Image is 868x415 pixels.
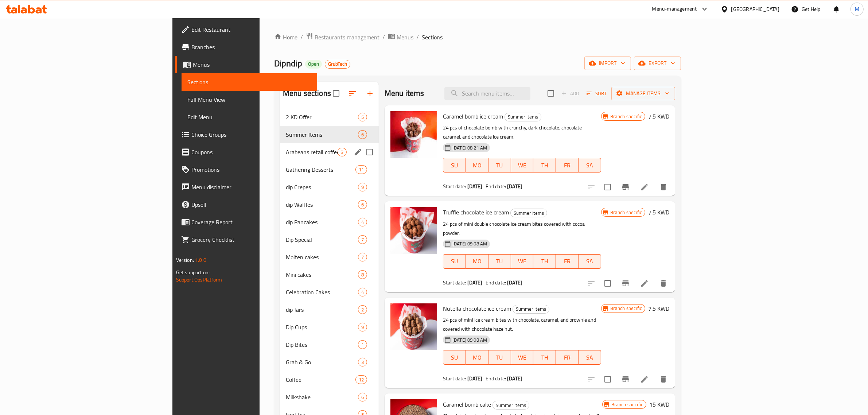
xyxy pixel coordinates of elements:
[286,288,358,296] div: Celebration Cakes
[655,178,672,196] button: delete
[493,401,529,410] span: Summer Items
[175,231,318,248] a: Grocery Checklist
[182,73,318,91] a: Sections
[634,57,681,70] button: export
[608,401,646,408] span: Branch specific
[855,5,859,13] span: M
[187,113,312,121] span: Edit Menu
[286,200,358,209] span: dip Waffles
[581,256,598,267] span: SA
[585,88,608,99] button: Sort
[358,254,367,261] span: 7
[446,160,463,171] span: SU
[315,33,379,42] span: Restaurants management
[617,178,634,196] button: Branch-specific-item
[193,60,312,69] span: Menus
[280,388,379,406] div: Milkshake6
[655,371,672,388] button: delete
[286,218,358,226] span: dip Pancakes
[280,318,379,336] div: Dip Cups9
[356,166,367,173] span: 11
[280,248,379,266] div: Molten cakes7
[507,278,522,287] b: [DATE]
[390,111,437,158] img: Caramel bomb ice cream
[182,108,318,126] a: Edit Menu
[489,254,511,269] button: TU
[443,158,466,172] button: SU
[358,113,367,121] div: items
[280,231,379,248] div: Dip Special7
[511,254,534,269] button: WE
[191,200,312,209] span: Upsell
[489,158,511,172] button: TU
[286,235,358,244] span: Dip Special
[286,130,358,139] div: Summer Items
[579,254,601,269] button: SA
[280,161,379,178] div: Gathering Desserts11
[416,33,419,42] li: /
[358,358,367,366] div: items
[556,158,579,172] button: FR
[358,219,367,226] span: 4
[511,209,547,217] span: Summer Items
[344,85,361,102] span: Sort sections
[328,86,344,101] span: Select all sections
[390,303,437,350] img: Nutella chocolate ice cream
[280,196,379,213] div: dip Waffles6
[388,32,413,42] a: Menus
[590,59,625,68] span: import
[358,131,367,138] span: 6
[466,350,489,365] button: MO
[358,270,367,279] div: items
[558,88,582,99] span: Add item
[648,303,669,314] h6: 7.5 KWD
[358,340,367,349] div: items
[191,165,312,174] span: Promotions
[358,184,367,191] span: 9
[306,32,379,42] a: Restaurants management
[286,375,355,384] div: Coffee
[286,323,358,331] div: Dip Cups
[533,254,556,269] button: TH
[338,148,347,156] div: items
[511,158,534,172] button: WE
[191,183,312,191] span: Menu disclaimer
[486,278,506,287] span: End date:
[505,113,541,121] span: Summer Items
[187,95,312,104] span: Full Menu View
[648,111,669,121] h6: 7.5 KWD
[175,161,318,178] a: Promotions
[514,160,531,171] span: WE
[195,255,206,265] span: 1.0.0
[286,393,358,402] div: Milkshake
[617,371,634,388] button: Branch-specific-item
[358,394,367,401] span: 6
[446,352,463,363] span: SU
[175,196,318,213] a: Upsell
[286,113,358,121] span: 2 KD Offer
[467,374,483,383] b: [DATE]
[559,352,576,363] span: FR
[191,218,312,226] span: Coverage Report
[510,209,547,217] div: Summer Items
[274,32,681,42] nav: breadcrumb
[175,143,318,161] a: Coupons
[358,288,367,296] div: items
[493,401,529,410] div: Summer Items
[584,57,631,70] button: import
[280,266,379,283] div: Mini cakes8
[182,91,318,108] a: Full Menu View
[390,207,437,254] img: Truffle chocolate ice cream
[536,160,553,171] span: TH
[444,87,530,100] input: search
[358,200,367,209] div: items
[533,350,556,365] button: TH
[587,89,607,98] span: Sort
[286,358,358,366] div: Grab & Go
[286,183,358,191] div: dip Crepes
[382,33,385,42] li: /
[358,183,367,191] div: items
[187,78,312,86] span: Sections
